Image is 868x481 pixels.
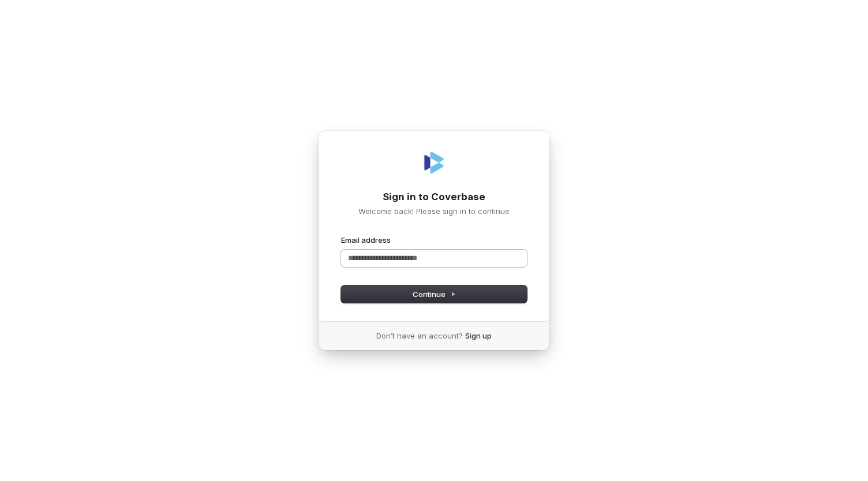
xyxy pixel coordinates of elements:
img: Coverbase [420,149,448,176]
span: Don’t have an account? [376,330,463,341]
a: Sign up [465,330,492,341]
label: Email address [341,235,391,245]
h1: Sign in to Coverbase [341,190,527,204]
p: Welcome back! Please sign in to continue [341,206,527,216]
button: Continue [341,285,527,303]
span: Continue [413,289,456,299]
